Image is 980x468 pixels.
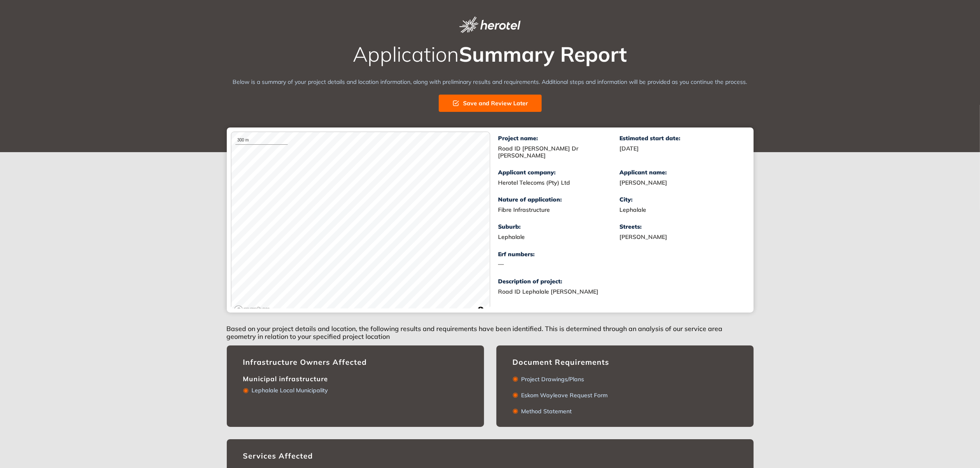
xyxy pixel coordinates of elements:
div: Herotel Telecoms (Pty) Ltd [498,179,620,186]
div: Fibre Infrastructure [498,206,620,213]
div: Services Affected [243,452,737,461]
canvas: Map [231,132,490,317]
div: — [498,261,620,268]
div: Erf numbers: [498,251,620,258]
div: Project Drawings/Plans [518,376,584,383]
span: Save and Review Later [463,99,528,108]
img: logo [459,16,520,33]
div: Applicant company: [498,169,620,176]
div: Municipal infrastructure [243,372,468,383]
div: Description of project: [498,278,741,285]
div: [PERSON_NAME] [620,179,741,186]
div: Road ID Lephalale [PERSON_NAME] [498,288,704,295]
span: Summary Report [459,41,627,67]
div: Lephalale [620,206,741,213]
span: Toggle attribution [478,305,483,314]
div: Document Requirements [513,358,737,367]
h2: Application [227,43,754,65]
div: Road ID [PERSON_NAME] Dr [PERSON_NAME] [498,145,620,159]
div: [DATE] [620,145,741,152]
div: Below is a summary of your project details and location information, along with preliminary resul... [227,78,754,86]
button: Save and Review Later [439,95,542,112]
div: Eskom Wayleave Request Form [518,392,608,399]
div: City: [620,196,741,203]
div: Streets: [620,223,741,230]
div: Applicant name: [620,169,741,176]
div: Project name: [498,135,620,142]
div: Infrastructure Owners Affected [243,358,468,367]
div: Nature of application: [498,196,620,203]
a: Mapbox logo [234,305,270,315]
div: Suburb: [498,223,620,230]
div: [PERSON_NAME] [620,234,741,241]
div: Lephalale [498,234,620,241]
div: Estimated start date: [620,135,741,142]
div: 300 m [235,136,288,145]
div: Method Statement [518,408,572,415]
div: Lephalale Local Municipality [249,387,328,394]
div: Based on your project details and location, the following results and requirements have been iden... [227,313,754,345]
